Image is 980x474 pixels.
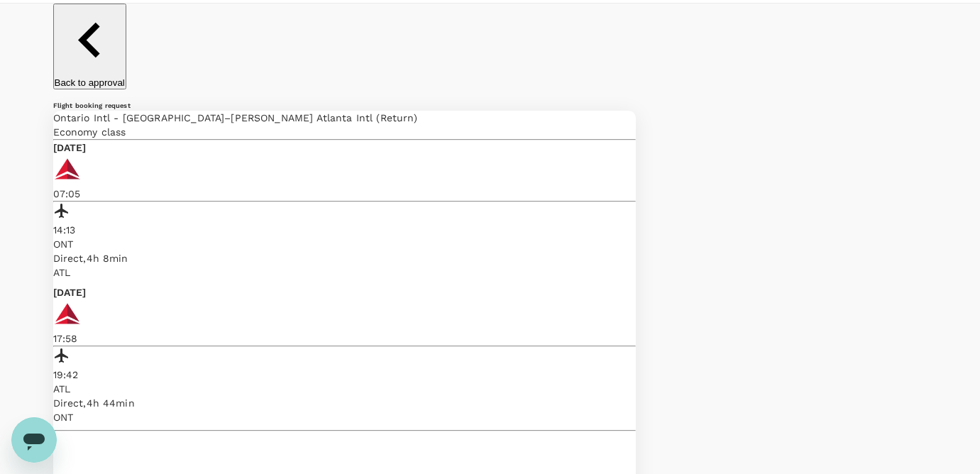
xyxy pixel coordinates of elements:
[53,187,636,201] p: 07:05
[53,410,636,424] p: ONT
[53,237,636,251] p: ONT
[53,382,636,396] p: ATL
[53,299,82,328] img: DL
[53,368,636,382] p: 19:42
[53,125,636,139] p: Economy class
[53,251,636,265] div: Direct , 4h 8min
[53,140,636,155] p: [DATE]
[53,101,636,110] h6: Flight booking request
[11,417,57,463] iframe: Button to launch messaging window
[53,285,636,299] p: [DATE]
[53,331,636,346] p: 17:58
[53,265,636,280] p: ATL
[53,111,636,125] p: Ontario Intl - [GEOGRAPHIC_DATA]–[PERSON_NAME] Atlanta Intl (Return)
[53,155,82,183] img: DL
[53,223,636,237] p: 14:13
[53,4,126,89] button: Back to approval
[55,77,125,88] p: Back to approval
[53,396,636,410] div: Direct , 4h 44min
